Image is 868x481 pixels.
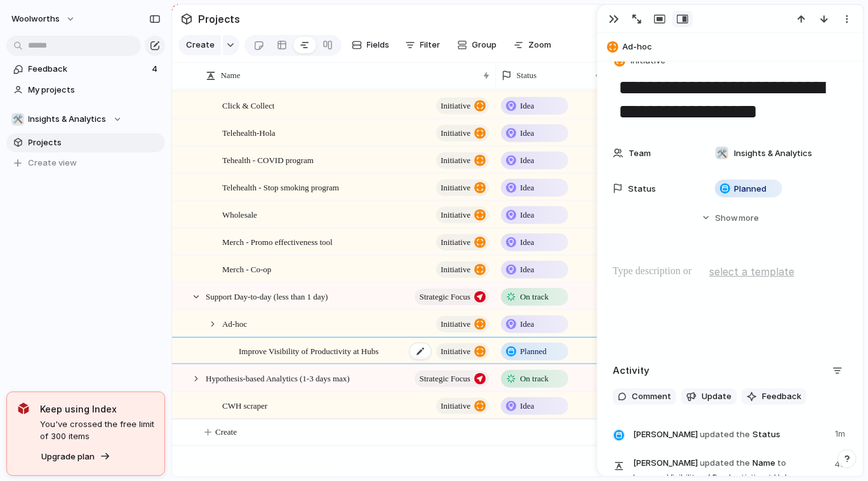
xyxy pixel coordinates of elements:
a: My projects [6,81,165,100]
span: Idea [520,154,534,167]
a: Feedback4 [6,60,165,79]
span: Strategic Focus [419,370,471,388]
span: Merch - Co-op [222,261,271,276]
span: Tehealth - COVID program [222,152,314,167]
span: Telehealth - Stop smoking program [222,180,339,194]
span: Show [716,212,738,225]
button: Upgrade plan [37,448,114,466]
span: Improve Visibility of Productivity at Hubs [239,343,378,358]
span: initiative [441,97,471,115]
span: updated the [700,457,751,470]
a: Projects [6,133,165,152]
span: Create [215,426,237,438]
span: Idea [520,209,534,221]
div: 🛠️ [716,147,728,159]
button: Group [451,35,504,55]
div: 🛠️ [11,113,24,126]
button: initiative [436,398,489,414]
span: Name [221,69,241,82]
button: initiative [436,234,489,251]
span: Strategic Focus [419,288,471,306]
span: Hypothesis-based Analytics (1-3 days max) [206,371,350,385]
span: Ad-hoc [622,41,857,53]
span: [PERSON_NAME] [633,428,698,441]
span: initiative [441,261,471,279]
button: Filter [400,35,446,55]
span: Update [702,390,731,403]
button: initiative [436,152,489,169]
span: Idea [520,263,534,276]
span: Upgrade plan [41,451,95,463]
span: Fields [367,39,390,51]
button: Feedback [742,388,806,405]
span: Feedback [762,390,801,403]
span: initiative [441,179,471,197]
button: Comment [613,388,676,405]
button: Create view [6,154,165,173]
span: Insights & Analytics [734,147,812,160]
span: Idea [520,127,534,140]
span: initiative [441,152,471,169]
span: initiative [441,315,471,333]
button: woolworths [6,9,82,29]
span: Telehealth-Hola [222,125,276,140]
span: Ad-hoc [222,316,247,331]
button: initiative [436,98,489,114]
button: initiative [436,261,489,278]
button: Strategic Focus [415,289,489,305]
span: Click & Collect [222,98,274,112]
button: Strategic Focus [415,371,489,387]
span: Keep using Index [40,402,154,416]
span: Support Day-to-day (less than 1 day) [206,289,328,303]
span: On track [520,291,549,303]
span: Zoom [529,39,552,51]
span: woolworths [11,13,60,25]
span: Merch - Promo effectiveness tool [222,234,333,249]
button: Showmore [613,206,848,229]
span: more [739,212,759,225]
span: Idea [520,100,534,112]
span: Idea [520,318,534,331]
span: Projects [196,8,243,30]
span: My projects [29,84,161,96]
h2: Activity [613,364,650,378]
button: initiative [436,125,489,142]
button: initiative [436,180,489,196]
button: initiative [436,343,489,360]
span: initiative [441,397,471,415]
span: You've crossed the free limit of 300 items [40,418,154,443]
span: Status [517,69,537,82]
button: Update [681,388,737,405]
span: Create view [29,157,77,169]
span: Idea [520,400,534,412]
button: Ad-hoc [603,37,857,57]
span: updated the [700,428,751,441]
span: Idea [520,181,534,194]
span: initiative [441,206,471,224]
span: CWH scraper [222,398,267,412]
span: [PERSON_NAME] [633,457,698,470]
button: Zoom [509,35,557,55]
span: initiative [441,234,471,251]
span: Projects [29,136,161,149]
span: Status [628,183,656,195]
span: 4 [152,63,160,76]
span: Team [629,147,651,160]
span: Create [186,39,215,51]
span: Idea [520,236,534,249]
span: 1m [835,425,848,440]
button: Initiative [611,52,669,70]
span: Comment [632,390,671,403]
button: initiative [436,207,489,223]
span: Status [633,425,827,443]
span: Feedback [29,63,148,76]
span: initiative [441,124,471,142]
button: 🛠️Insights & Analytics [6,110,165,129]
span: Wholesale [222,207,257,221]
span: select a template [709,264,794,279]
span: Planned [520,345,547,358]
span: Group [472,39,497,51]
span: Insights & Analytics [29,113,107,126]
span: Filter [420,39,441,51]
button: initiative [436,316,489,333]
